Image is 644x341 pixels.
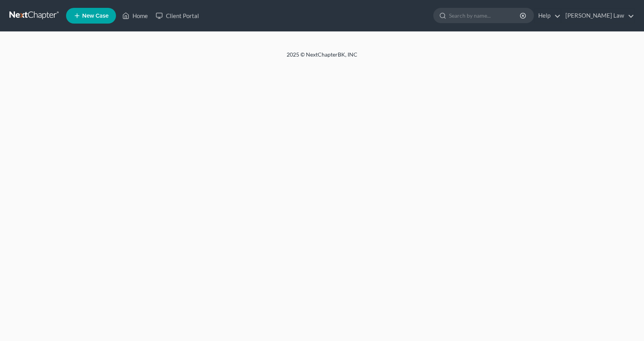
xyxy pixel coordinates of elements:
div: 2025 © NextChapterBK, INC [98,51,546,65]
a: Help [534,9,561,23]
a: Client Portal [152,9,203,23]
a: Home [118,9,152,23]
a: [PERSON_NAME] Law [561,9,634,23]
span: New Case [82,13,109,19]
input: Search by name... [449,8,521,23]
